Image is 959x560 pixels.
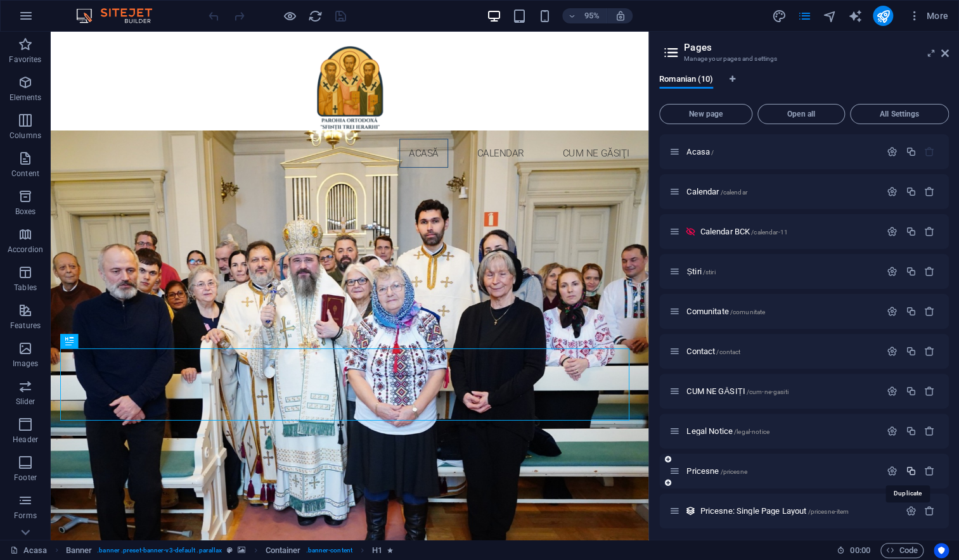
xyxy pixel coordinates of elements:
div: This layout is used as a template for all items (e.g. a blog post) of this collection. The conten... [685,506,696,516]
p: Elements [10,92,42,103]
span: Code [886,543,918,558]
span: /calendar-11 [751,229,788,236]
div: Remove [924,266,935,277]
button: All Settings [850,104,949,124]
div: Settings [887,466,898,476]
div: Duplicate [905,226,916,237]
button: 95% [562,8,607,23]
div: Calendar/calendar [683,188,880,196]
button: pages [797,8,812,23]
button: New page [659,104,752,124]
p: Tables [14,283,37,293]
p: Columns [10,130,41,141]
div: Duplicate [905,146,916,157]
div: Settings [887,266,898,277]
nav: breadcrumb [66,543,394,558]
i: This element contains a background [238,547,245,554]
div: Remove [924,386,935,397]
span: Click to select. Double-click to edit [66,543,93,558]
h3: Manage your pages and settings [684,53,924,65]
p: Slider [16,397,35,407]
div: Settings [887,146,898,157]
button: navigator [822,8,837,23]
span: Click to open page [686,347,740,356]
div: Duplicate [905,346,916,357]
span: Click to open page [686,307,765,316]
span: Click to open page [686,147,714,156]
div: Settings [887,426,898,436]
span: All Settings [856,110,943,118]
span: 00 00 [850,543,870,558]
span: Open all [763,110,839,118]
div: Știri/stiri [683,267,880,276]
span: /cum-ne-gasiti [747,388,788,395]
h2: Pages [684,42,949,53]
i: On resize automatically adjust zoom level to fit chosen device. [614,10,626,22]
div: Pricesne/pricesne [683,467,880,475]
button: Open all [757,104,845,124]
button: Click here to leave preview mode and continue editing [282,8,297,23]
span: New page [665,110,747,118]
button: design [771,8,787,23]
div: Duplicate [905,426,916,436]
div: Settings [905,506,916,516]
span: : [859,545,861,555]
i: Design (Ctrl+Alt+Y) [771,9,786,23]
span: /legal-notice [734,428,769,435]
p: Forms [14,511,37,521]
div: Language Tabs [659,75,949,99]
span: . banner .preset-banner-v3-default .parallax [97,543,222,558]
span: /stiri [703,269,716,276]
div: Duplicate [905,186,916,197]
span: /contact [716,348,740,355]
span: Click to open page [686,426,769,436]
div: Remove [924,506,935,516]
div: Duplicate [905,266,916,277]
div: Remove [924,346,935,357]
div: Settings [887,346,898,357]
div: Remove [924,226,935,237]
div: Duplicate [905,306,916,317]
span: Click to open page [686,187,747,196]
div: Calendar BCK/calendar-11 [696,227,880,236]
h6: Session time [837,543,870,558]
div: CUM NE GĂSIȚI/cum-ne-gasiti [683,387,880,395]
a: Click to cancel selection. Double-click to open Pages [10,543,48,558]
p: Images [13,359,39,369]
button: reload [307,8,323,23]
i: AI Writer [847,9,862,23]
p: Favorites [9,54,41,65]
span: Click to select. Double-click to edit [372,543,382,558]
span: / [711,149,714,156]
button: More [903,6,953,26]
div: Remove [924,426,935,436]
p: Accordion [8,245,43,255]
div: Settings [887,186,898,197]
span: Click to open page [700,506,849,516]
i: Element contains an animation [387,547,393,554]
span: /pricesne [720,468,747,475]
div: Remove [924,186,935,197]
div: Remove [924,466,935,476]
i: Pages (Ctrl+Alt+S) [797,9,811,23]
div: Legal Notice/legal-notice [683,427,880,435]
span: Romanian (10) [659,72,713,89]
div: Contact/contact [683,347,880,355]
img: Editor Logo [73,8,168,23]
i: This element is a customizable preset [227,547,233,554]
div: Acasa/ [683,148,880,156]
i: Reload page [308,9,323,23]
span: /comunitate [730,309,766,315]
div: Comunitate/comunitate [683,307,880,315]
span: Click to open page [700,227,787,236]
div: Settings [887,306,898,317]
p: Header [13,435,38,445]
span: More [908,10,948,22]
span: Click to open page [686,466,747,476]
p: Boxes [15,207,36,217]
div: Pricesne: Single Page Layout/pricesne-item [696,507,899,515]
button: publish [873,6,893,26]
span: Click to select. Double-click to edit [266,543,301,558]
div: Remove [924,306,935,317]
span: . banner-content [306,543,352,558]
